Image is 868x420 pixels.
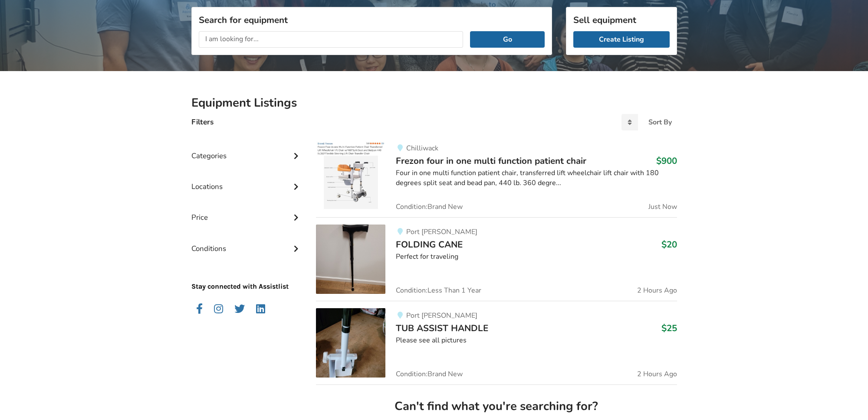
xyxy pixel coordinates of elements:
span: 2 Hours Ago [637,287,677,294]
h3: $20 [661,239,677,250]
h3: Sell equipment [573,14,670,26]
button: Go [470,31,544,48]
span: Frezon four in one multi function patient chair [396,155,586,167]
div: Sort By [648,119,672,126]
span: Condition: Less Than 1 Year [396,287,481,294]
span: Condition: Brand New [396,203,463,210]
img: mobility-frezon four in one multi function patient chair [316,141,385,210]
h3: Search for equipment [199,14,545,26]
span: FOLDING CANE [396,238,463,251]
div: Perfect for traveling [396,252,677,262]
img: bathroom safety-tub assist handle [316,308,385,378]
p: Stay connected with Assistlist [191,257,302,292]
div: Categories [191,134,302,165]
span: Just Now [648,203,677,210]
h2: Equipment Listings [191,95,677,111]
h4: Filters [191,117,214,127]
a: mobility-folding canePort [PERSON_NAME]FOLDING CANE$20Perfect for travelingCondition:Less Than 1 ... [316,217,677,301]
div: Price [191,195,302,226]
span: Port [PERSON_NAME] [406,311,477,320]
input: I am looking for... [199,31,464,48]
h2: Can't find what you're searching for? [323,399,670,414]
div: Conditions [191,227,302,257]
h3: $900 [656,155,677,166]
div: Four in one multi function patient chair, transferred lift wheelchair lift chair with 180 degrees... [396,168,677,188]
a: bathroom safety-tub assist handlePort [PERSON_NAME]TUB ASSIST HANDLE$25Please see all picturesCon... [316,301,677,384]
img: mobility-folding cane [316,225,385,294]
span: TUB ASSIST HANDLE [396,322,488,334]
span: Condition: Brand New [396,371,463,378]
h3: $25 [661,322,677,334]
a: Create Listing [573,31,670,48]
a: mobility-frezon four in one multi function patient chairChilliwackFrezon four in one multi functi... [316,141,677,217]
span: Chilliwack [406,143,438,153]
div: Please see all pictures [396,335,677,345]
div: Locations [191,165,302,195]
span: 2 Hours Ago [637,371,677,378]
span: Port [PERSON_NAME] [406,227,477,237]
